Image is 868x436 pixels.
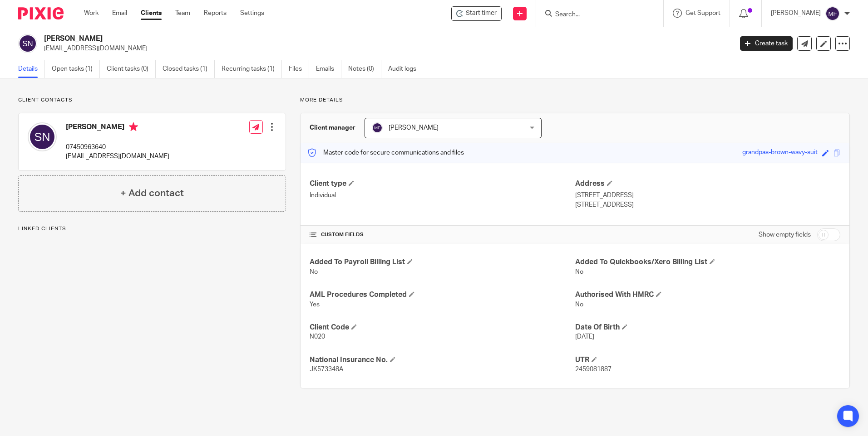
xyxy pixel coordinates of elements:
[240,9,264,18] a: Settings
[66,122,169,134] h4: [PERSON_NAME]
[18,97,286,104] p: Client contacts
[84,9,99,18] a: Work
[18,60,45,78] a: Details
[28,122,57,151] img: svg%3E
[310,334,325,340] span: N020
[163,60,215,78] a: Closed tasks (1)
[44,44,726,53] p: [EMAIL_ADDRESS][DOMAIN_NAME]
[575,301,583,308] span: No
[575,323,840,332] h4: Date Of Birth
[575,257,840,267] h4: Added To Quickbooks/Xero Billing List
[44,34,590,44] h2: [PERSON_NAME]
[575,290,840,300] h4: Authorised With HMRC
[554,11,636,19] input: Search
[825,6,840,21] img: svg%3E
[771,9,821,18] p: [PERSON_NAME]
[307,148,464,157] p: Master code for secure communications and files
[310,355,575,365] h4: National Insurance No.
[575,366,612,373] span: 2459081887
[575,269,583,275] span: No
[204,9,227,18] a: Reports
[575,179,840,189] h4: Address
[175,9,190,18] a: Team
[575,191,840,200] p: [STREET_ADDRESS]
[112,9,127,18] a: Email
[388,60,423,78] a: Audit logs
[348,60,381,78] a: Notes (0)
[686,10,720,16] span: Get Support
[18,34,37,53] img: svg%3E
[222,60,282,78] a: Recurring tasks (1)
[289,60,309,78] a: Files
[310,301,320,308] span: Yes
[310,257,575,267] h4: Added To Payroll Billing List
[310,290,575,300] h4: AML Procedures Completed
[300,97,850,104] p: More details
[310,366,343,373] span: JK573348A
[372,122,383,133] img: svg%3E
[310,323,575,332] h4: Client Code
[389,125,439,131] span: [PERSON_NAME]
[66,152,169,161] p: [EMAIL_ADDRESS][DOMAIN_NAME]
[66,143,169,152] p: 07450963640
[141,9,162,18] a: Clients
[742,148,818,158] div: grandpas-brown-wavy-suit
[310,231,575,238] h4: CUSTOM FIELDS
[18,7,64,19] img: Pixie
[466,9,497,18] span: Start timer
[52,60,100,78] a: Open tasks (1)
[575,355,840,365] h4: UTR
[107,60,156,78] a: Client tasks (0)
[316,60,341,78] a: Emails
[575,334,594,340] span: [DATE]
[310,179,575,189] h4: Client type
[310,269,318,275] span: No
[310,123,355,132] h3: Client manager
[120,186,184,200] h4: + Add contact
[310,191,575,200] p: Individual
[129,122,138,131] i: Primary
[759,230,811,239] label: Show empty fields
[740,36,793,51] a: Create task
[18,225,286,233] p: Linked clients
[451,6,502,21] div: Steven Nurse
[575,200,840,209] p: [STREET_ADDRESS]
